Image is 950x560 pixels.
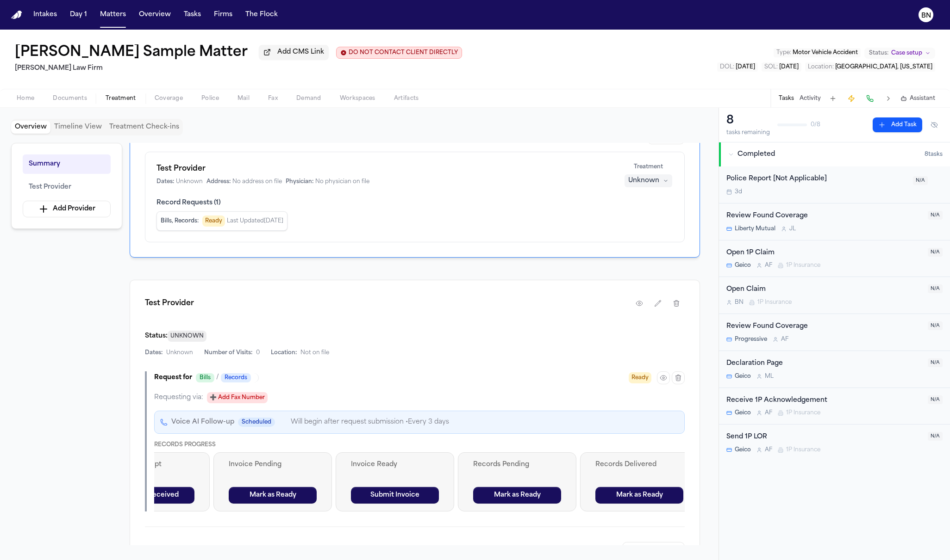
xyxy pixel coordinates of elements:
p: Will begin after request submission • Every 3 days [291,417,449,428]
div: Declaration Page [726,358,922,369]
span: Record Requests ( 1 ) [156,198,673,208]
span: Demand [296,95,321,102]
button: Add Provider [23,201,111,217]
div: Open task: Police Report [Not Applicable] [719,166,950,203]
div: Open task: Send 1P LOR [719,425,950,461]
span: Records [221,373,251,382]
span: Liberty Mutual [735,225,775,233]
span: DOL : [720,64,734,70]
span: Dates: [145,349,162,357]
div: Review Found Coverage [726,211,922,222]
span: Invoice Ready [351,460,439,469]
div: Review Found Coverage [726,321,922,332]
button: Overview [135,6,175,23]
span: Bills, Records : [161,217,199,225]
div: tasks remaining [726,129,770,136]
p: Voice AI Follow-up [171,417,234,428]
button: Manage [647,128,685,144]
button: Change status from Case setup [864,48,935,59]
button: Assistant [900,95,935,102]
div: Police Report [Not Applicable] [726,174,907,185]
span: SOL : [764,64,778,70]
span: No address on file [232,178,282,185]
span: Records Progress [154,442,216,448]
button: Mark as Ready [473,487,561,504]
span: A F [781,336,788,343]
span: Case setup [891,49,922,57]
span: Police [201,95,219,102]
span: [GEOGRAPHIC_DATA], [US_STATE] [835,64,932,70]
span: 1P Insurance [757,299,792,306]
button: Edit Location: Raleigh, North Carolina [805,62,935,72]
button: Edit DOL: 2025-07-01 [717,62,758,72]
button: Add CMS Link [259,45,329,60]
span: N/A [928,395,943,404]
span: Unknown [166,349,193,357]
span: Geico [735,446,751,454]
span: Home [17,95,34,102]
button: Unknown [625,174,672,187]
button: Completed8tasks [719,142,950,166]
span: UNKNOWN [168,331,206,342]
span: Location : [808,64,834,70]
button: Edit client contact restriction [336,47,462,59]
h2: [PERSON_NAME] Law Firm [15,63,462,74]
span: A F [765,262,772,269]
span: Records Pending [473,460,561,469]
span: 0 [256,349,260,357]
div: Open 1P Claim [726,248,922,258]
a: Firms [210,6,236,23]
div: Open task: Declaration Page [719,351,950,388]
span: Mail [237,95,250,102]
span: J L [789,225,796,233]
button: Hide completed tasks (⌘⇧H) [926,117,943,132]
button: Create Immediate Task [845,92,858,105]
a: Home [11,11,22,19]
button: Make a Call [863,92,876,105]
span: Geico [735,409,751,417]
span: 1P Insurance [786,446,820,454]
span: Type : [776,50,791,55]
span: Add CMS Link [277,48,324,57]
button: The Flock [242,6,281,23]
span: Invoice Pending [229,460,317,469]
span: A F [765,446,772,454]
span: 3d [735,188,742,196]
span: A F [765,409,772,417]
span: Ready [629,372,651,383]
button: Matters [96,6,130,23]
span: ➕ Add Fax Number [207,392,268,403]
h1: [PERSON_NAME] Sample Matter [15,44,248,61]
h1: Test Provider [156,163,613,174]
a: Day 1 [66,6,91,23]
span: Location: [271,349,297,357]
span: Fax [268,95,278,102]
span: Treatment [634,163,663,171]
button: ➕ Add Fax Number [207,392,268,403]
div: 8 [726,113,770,128]
span: N/A [928,432,943,441]
div: Unknown [628,176,659,185]
span: Scheduled [238,418,275,427]
button: Tasks [180,6,205,23]
span: Status: [145,332,168,339]
span: Not on file [300,349,329,357]
span: Geico [735,373,751,380]
button: Intakes [30,6,61,23]
span: N/A [928,358,943,367]
img: Finch Logo [11,11,22,19]
button: Edit matter name [15,44,248,61]
button: Test Provider [23,178,111,197]
button: Activity [800,95,821,102]
span: Physician: [286,178,313,185]
span: Requesting via: [154,393,203,402]
span: Unknown [176,178,203,185]
span: Request for [154,373,192,382]
button: Treatment Check-ins [106,121,183,134]
span: Artifacts [394,95,419,102]
button: Add Request [622,542,685,559]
